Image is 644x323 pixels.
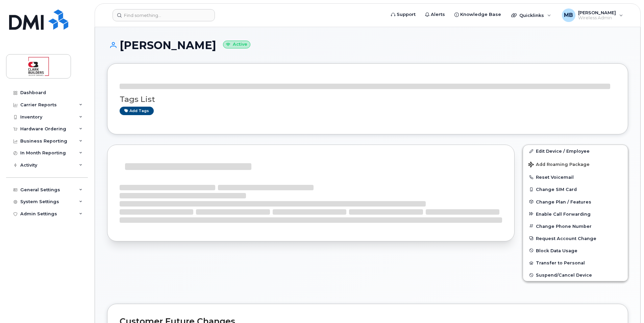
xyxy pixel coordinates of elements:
button: Add Roaming Package [523,157,628,171]
button: Change Phone Number [523,220,628,232]
button: Reset Voicemail [523,171,628,183]
button: Enable Call Forwarding [523,208,628,220]
button: Suspend/Cancel Device [523,269,628,281]
span: Enable Call Forwarding [536,211,591,216]
span: Suspend/Cancel Device [536,273,592,278]
h1: [PERSON_NAME] [107,39,628,51]
button: Block Data Usage [523,244,628,257]
button: Request Account Change [523,232,628,244]
span: Add Roaming Package [528,162,590,168]
button: Change Plan / Features [523,196,628,208]
small: Active [223,41,250,48]
h3: Tags List [120,95,616,104]
button: Transfer to Personal [523,257,628,269]
a: Add tags [120,107,154,115]
a: Edit Device / Employee [523,145,628,157]
button: Change SIM Card [523,183,628,195]
span: Change Plan / Features [536,199,591,204]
